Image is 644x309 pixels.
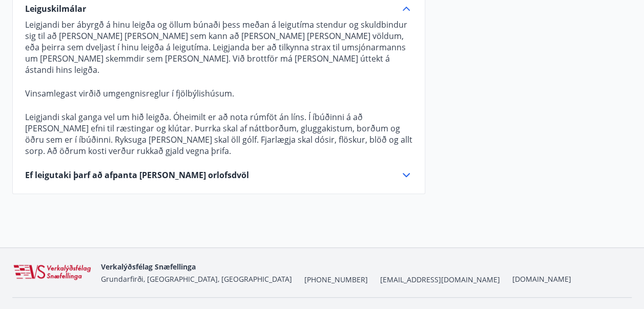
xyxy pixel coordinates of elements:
div: Leiguskilmálar [25,3,412,15]
span: Leiguskilmálar [25,3,86,14]
span: Grundarfirði, [GEOGRAPHIC_DATA], [GEOGRAPHIC_DATA] [101,274,292,284]
span: Verkalýðsfélag Snæfellinga [101,262,196,272]
img: WvRpJk2u6KDFA1HvFrCJUzbr97ECa5dHUCvez65j.png [12,264,93,281]
p: Leigjandi skal ganga vel um hið leigða. Óheimilt er að nota rúmföt án líns. Í íbúðinni á að [PERS... [25,111,412,157]
div: Leiguskilmálar [25,15,412,157]
a: [DOMAIN_NAME] [512,274,571,284]
span: [PHONE_NUMBER] [304,275,368,285]
p: Vinsamlegast virðið umgengnisreglur í fjölbýlishúsum. [25,88,412,99]
span: [EMAIL_ADDRESS][DOMAIN_NAME] [380,275,500,285]
div: Ef leigutaki þarf að afpanta [PERSON_NAME] orlofsdvöl [25,169,412,181]
span: Ef leigutaki þarf að afpanta [PERSON_NAME] orlofsdvöl [25,169,249,181]
p: Leigjandi ber ábyrgð á hinu leigða og öllum búnaði þess meðan á leigutíma stendur og skuldbindur ... [25,19,412,75]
